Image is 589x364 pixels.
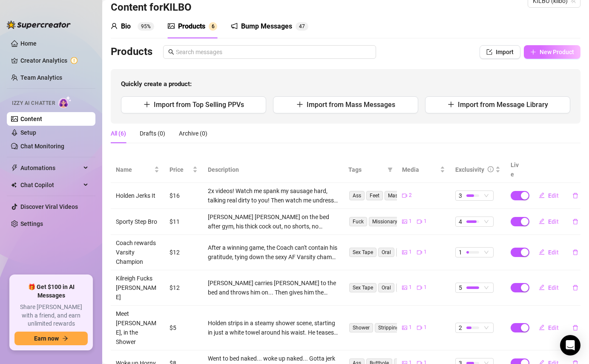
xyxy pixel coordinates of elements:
[409,324,412,332] span: 1
[154,101,244,109] span: Import from Top Selling PPVs
[20,178,81,192] span: Chat Copilot
[524,45,580,59] button: New Product
[164,270,203,306] td: $12
[572,193,578,199] span: delete
[111,235,164,270] td: Coach rewards Varsity Champion
[448,101,454,108] span: plus
[11,165,18,171] span: thunderbolt
[299,23,302,29] span: 4
[164,235,203,270] td: $12
[20,40,37,47] a: Home
[111,23,118,29] span: user
[178,21,205,32] div: Products
[539,192,545,198] span: edit
[459,283,462,292] span: 5
[385,191,422,200] span: Masturbation
[409,191,412,199] span: 2
[138,22,154,31] sup: 95%
[241,21,292,32] div: Bump Messages
[349,323,373,332] span: Shower
[506,157,527,183] th: Live
[417,250,422,255] span: video-camera
[208,278,339,297] div: [PERSON_NAME] carries [PERSON_NAME] to the bed and throws him on... Then gives him the BEST fuck ...
[12,99,55,107] span: Izzy AI Chatter
[539,218,545,224] span: edit
[566,246,585,259] button: delete
[20,54,89,67] a: Creator Analytics exclamation-circle
[203,157,344,183] th: Description
[458,101,548,109] span: Import from Message Library
[548,284,559,291] span: Edit
[164,183,203,209] td: $16
[168,23,175,29] span: picture
[496,49,514,55] span: Import
[532,246,566,259] button: Edit
[388,167,393,172] span: filter
[532,189,566,202] button: Edit
[424,248,427,256] span: 1
[111,1,192,14] h3: Content for KILBO
[369,217,401,226] span: Missionary
[11,182,17,188] img: Chat Copilot
[402,193,407,198] span: video-camera
[111,157,164,183] th: Name
[179,129,207,138] div: Archive (0)
[20,143,64,150] a: Chat Monitoring
[14,283,88,300] span: 🎁 Get $100 in AI Messages
[402,165,439,174] span: Media
[396,283,409,292] span: BJ
[307,101,395,109] span: Import from Mass Messages
[397,157,451,183] th: Media
[417,219,422,224] span: video-camera
[58,96,72,108] img: AI Chatter
[111,306,164,350] td: Meet [PERSON_NAME], in the Shower
[402,250,407,255] span: picture
[111,45,152,59] h3: Products
[402,325,407,330] span: picture
[572,325,578,331] span: delete
[572,285,578,291] span: delete
[409,217,412,225] span: 1
[164,157,203,183] th: Price
[34,335,59,342] span: Earn now
[424,283,427,292] span: 1
[208,318,339,337] div: Holden strips in a steamy shower scene, starting in just a white towel around his waist. He tease...
[62,335,68,341] span: arrow-right
[539,284,545,290] span: edit
[296,22,308,31] sup: 47
[7,20,71,29] img: logo-BBDzfeDw.svg
[208,186,339,205] div: 2x videos! Watch me spank my sausage hard, talking real dirty to you! Then watch me undress slowl...
[386,163,394,176] span: filter
[548,324,559,331] span: Edit
[343,157,397,183] th: Tags
[539,249,545,255] span: edit
[231,23,238,29] span: notification
[140,129,165,138] div: Drafts (0)
[548,249,559,256] span: Edit
[14,332,88,345] button: Earn nowarrow-right
[20,161,81,175] span: Automations
[20,116,42,122] a: Content
[402,285,407,290] span: picture
[560,335,580,355] div: Open Intercom Messenger
[459,217,462,226] span: 4
[486,49,492,55] span: import
[20,129,36,136] a: Setup
[168,49,174,55] span: search
[532,321,566,335] button: Edit
[348,165,384,174] span: Tags
[273,96,418,113] button: Import from Mass Messages
[144,101,150,108] span: plus
[530,49,536,55] span: plus
[121,21,131,32] div: Bio
[111,270,164,306] td: Kilreigh Fucks [PERSON_NAME]
[116,165,152,174] span: Name
[121,80,192,88] strong: Quickly create a product:
[375,323,402,332] span: Stripping
[417,285,422,290] span: video-camera
[209,22,217,31] sup: 6
[480,45,520,59] button: Import
[540,49,574,55] span: New Product
[566,321,585,335] button: delete
[20,220,43,227] a: Settings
